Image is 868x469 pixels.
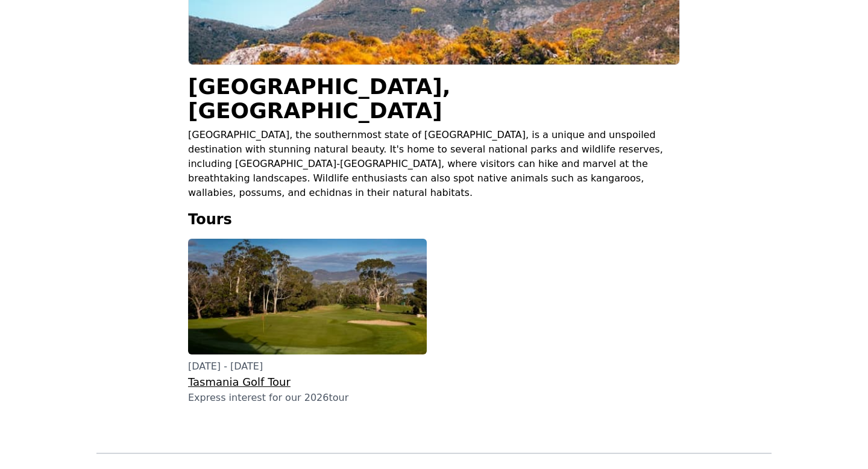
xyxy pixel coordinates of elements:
p: Express interest for our 2026 tour [188,391,427,405]
a: Cover image for Tasmania Golf Tour[DATE] - [DATE]Tasmania Golf TourExpress interest for our 2026tour [188,239,427,405]
h3: Tasmania Golf Tour [188,374,427,391]
h1: [GEOGRAPHIC_DATA], [GEOGRAPHIC_DATA] [188,75,680,123]
p: [GEOGRAPHIC_DATA], the southernmost state of [GEOGRAPHIC_DATA], is a unique and unspoiled destina... [188,128,680,200]
img: Cover image for Tasmania Golf Tour [188,239,427,354]
h2: Tours [188,210,680,229]
p: [DATE] - [DATE] [188,359,427,374]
